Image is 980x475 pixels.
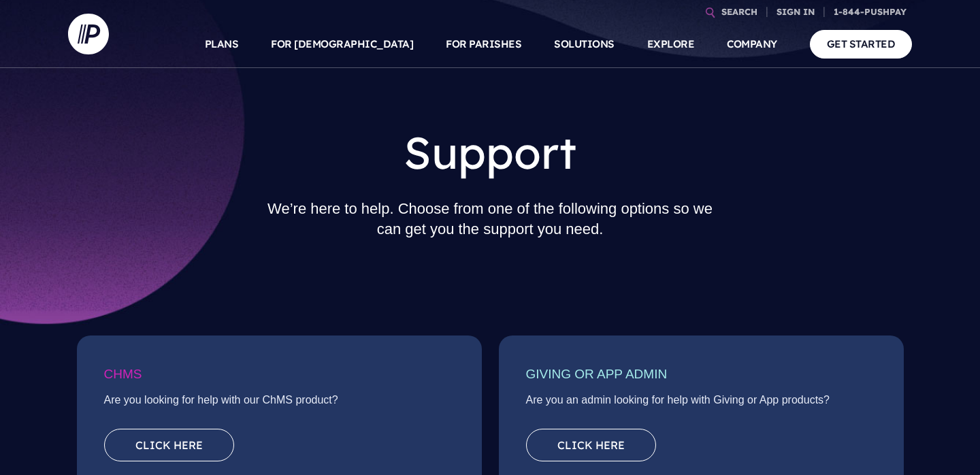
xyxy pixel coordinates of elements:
h1: Support [255,117,725,188]
a: Click here [104,429,234,461]
a: GET STARTED [810,30,913,58]
a: SOLUTIONS [554,20,615,68]
a: FOR [DEMOGRAPHIC_DATA] [271,20,413,68]
a: FOR PARISHES [446,20,521,68]
a: COMPANY [727,20,777,68]
p: Are you an admin looking for help with Giving or App products? [526,391,877,416]
a: EXPLORE [647,20,695,68]
p: Are you looking for help with our ChMS product? [104,391,455,416]
h3: Giving or App Admin [526,363,877,391]
h2: We’re here to help. Choose from one of the following options so we can get you the support you need. [255,188,725,250]
h3: ChMS [104,363,455,391]
a: PLANS [205,20,239,68]
a: Click here [526,429,656,461]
